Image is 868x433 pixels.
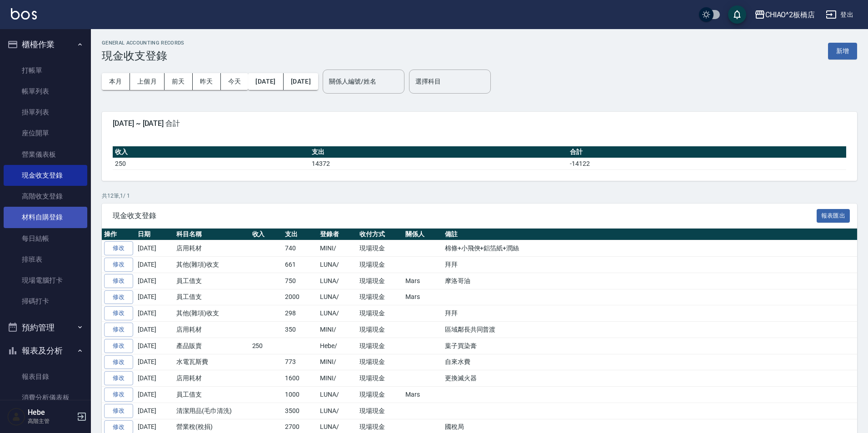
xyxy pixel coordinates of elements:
td: 現場現金 [357,240,403,257]
a: 營業儀表板 [4,144,87,165]
img: Logo [11,8,37,20]
td: [DATE] [135,257,174,273]
h2: GENERAL ACCOUNTING RECORDS [102,40,185,46]
td: 店用耗材 [174,322,250,338]
a: 修改 [104,306,133,320]
img: Person [7,408,25,426]
td: 現場現金 [357,338,403,354]
td: 員工借支 [174,273,250,289]
td: Mars [403,289,443,305]
th: 操作 [102,229,135,240]
td: [DATE] [135,354,174,370]
td: [DATE] [135,338,174,354]
a: 掃碼打卡 [4,291,87,312]
td: [DATE] [135,289,174,305]
th: 日期 [135,229,174,240]
td: 更換滅火器 [443,370,857,387]
td: 葉子買染膏 [443,338,857,354]
td: 現場現金 [357,305,403,322]
td: 產品販賣 [174,338,250,354]
a: 掛單列表 [4,102,87,123]
th: 支出 [309,146,568,158]
td: [DATE] [135,273,174,289]
td: 拜拜 [443,257,857,273]
td: [DATE] [135,240,174,257]
td: LUNA/ [318,289,357,305]
a: 修改 [104,274,133,288]
button: 昨天 [193,73,221,90]
th: 支出 [283,229,318,240]
a: 修改 [104,355,133,369]
td: 現場現金 [357,273,403,289]
a: 消費分析儀表板 [4,387,87,408]
td: 其他(雜項)收支 [174,305,250,322]
td: 其他(雜項)收支 [174,257,250,273]
th: 登錄者 [318,229,357,240]
td: 員工借支 [174,387,250,403]
td: Mars [403,387,443,403]
a: 修改 [104,290,133,304]
td: Hebe/ [318,338,357,354]
button: 報表匯出 [817,209,850,223]
td: 740 [283,240,318,257]
td: 2000 [283,289,318,305]
a: 高階收支登錄 [4,186,87,207]
span: 現金收支登錄 [113,211,817,220]
th: 收入 [250,229,283,240]
td: Mars [403,273,443,289]
td: [DATE] [135,305,174,322]
a: 打帳單 [4,60,87,81]
a: 修改 [104,258,133,272]
td: MINI/ [318,354,357,370]
button: 登出 [822,6,857,23]
button: 前天 [165,73,193,90]
td: 清潔用品(毛巾清洗) [174,403,250,419]
a: 材料自購登錄 [4,207,87,228]
a: 座位開單 [4,123,87,144]
td: 現場現金 [357,322,403,338]
button: 本月 [102,73,130,90]
span: [DATE] ~ [DATE] 合計 [113,119,846,128]
a: 現場電腦打卡 [4,270,87,291]
td: 1600 [283,370,318,387]
td: 現場現金 [357,387,403,403]
div: CHIAO^2板橋店 [765,9,815,20]
td: 現場現金 [357,289,403,305]
button: [DATE] [284,73,318,90]
td: 350 [283,322,318,338]
td: 750 [283,273,318,289]
td: [DATE] [135,370,174,387]
td: LUNA/ [318,403,357,419]
td: LUNA/ [318,257,357,273]
a: 新增 [828,46,857,55]
h5: Hebe [28,408,74,417]
td: MINI/ [318,240,357,257]
a: 修改 [104,339,133,353]
button: 今天 [221,73,249,90]
a: 修改 [104,404,133,418]
td: 棉條+小飛俠+鋁箔紙+潤絲 [443,240,857,257]
td: 14372 [309,158,568,169]
a: 帳單列表 [4,81,87,102]
h3: 現金收支登錄 [102,50,185,62]
td: 店用耗材 [174,240,250,257]
th: 科目名稱 [174,229,250,240]
a: 報表匯出 [817,211,850,219]
a: 報表目錄 [4,366,87,387]
td: -14122 [568,158,846,169]
a: 修改 [104,388,133,402]
th: 備註 [443,229,857,240]
td: MINI/ [318,370,357,387]
button: [DATE] [248,73,283,90]
button: 新增 [828,43,857,60]
td: 250 [113,158,309,169]
td: 773 [283,354,318,370]
td: 3500 [283,403,318,419]
button: CHIAO^2板橋店 [751,5,819,24]
th: 關係人 [403,229,443,240]
td: 現場現金 [357,370,403,387]
button: 報表及分析 [4,339,87,363]
a: 現金收支登錄 [4,165,87,186]
a: 修改 [104,323,133,337]
td: 員工借支 [174,289,250,305]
